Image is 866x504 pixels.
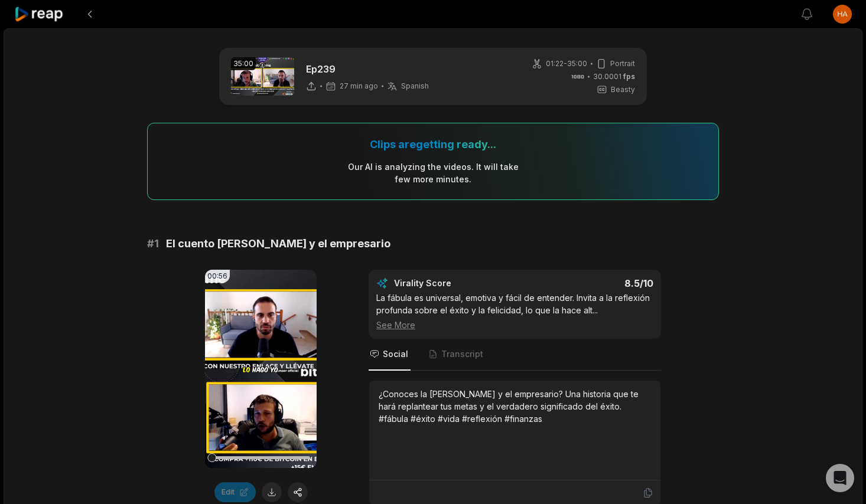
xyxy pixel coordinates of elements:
div: See More [376,319,653,331]
span: Social [383,348,408,360]
div: ¿Conoces la [PERSON_NAME] y el empresario? Una historia que te hará replantear tus metas y el ver... [379,388,651,425]
div: Open Intercom Messenger [826,464,854,492]
button: Edit [214,482,256,502]
div: Our AI is analyzing the video s . It will take few more minutes. [347,161,519,185]
div: La fábula es universal, emotiva y fácil de entender. Invita a la reflexión profunda sobre el éxit... [376,292,653,331]
p: Ep239 [306,62,429,76]
span: # 1 [147,235,159,252]
video: Your browser does not support mp4 format. [205,270,317,468]
div: Virality Score [394,277,521,289]
span: 27 min ago [340,81,378,91]
span: fps [623,72,635,81]
span: Beasty [611,84,635,95]
div: 35:00 [231,57,256,70]
span: Portrait [610,58,635,69]
span: Spanish [401,81,429,91]
span: Transcript [441,348,483,360]
span: 30.0001 [593,71,635,82]
div: 8.5 /10 [527,277,654,289]
span: 01:22 - 35:00 [546,58,587,69]
div: Clips are getting ready... [370,138,496,151]
nav: Tabs [369,339,661,371]
span: El cuento [PERSON_NAME] y el empresario [166,235,390,252]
